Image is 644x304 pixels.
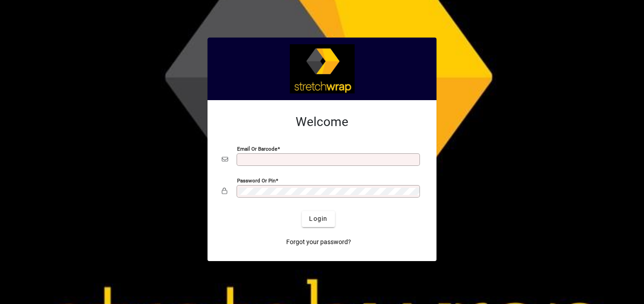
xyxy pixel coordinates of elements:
span: Forgot your password? [286,237,351,247]
button: Login [302,211,335,227]
h2: Welcome [222,114,422,130]
mat-label: Email or Barcode [237,145,277,152]
span: Login [309,214,327,224]
a: Forgot your password? [283,234,355,250]
mat-label: Password or Pin [237,177,275,183]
